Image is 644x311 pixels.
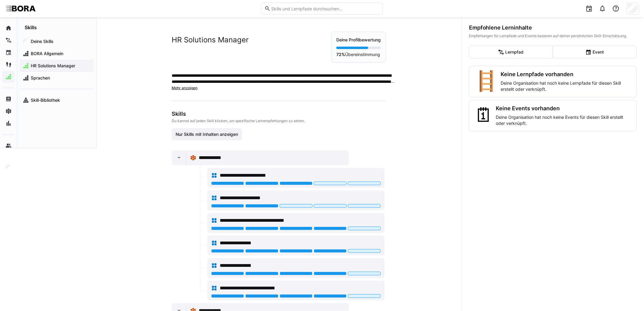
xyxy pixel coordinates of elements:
p: Deine Organisation hat noch keine Events für diesen Skill erstellt oder verknüpft. [496,114,632,126]
span: Mehr anzeigen [172,86,198,90]
span: HR Solutions Manager [30,63,91,69]
div: Empfohlene Lerninhalte [469,24,637,31]
button: Nur Skills mit Inhalten anzeigen [172,128,242,140]
div: 🗓 [474,105,494,126]
span: Sprachen [30,75,91,81]
p: Du kannst auf jeden Skill klicken, um spezifische Lernempfehlungen zu sehen. [172,118,385,123]
p: Deine Organisation hat noch keine Lernpfade für diesen Skill erstellt oder verknüpft. [501,80,632,92]
span: BORA Allgemein [30,51,91,57]
div: Empfehlungen für Lernpfade und Events basieren auf deiner persönlichen Skill-Einschätzung. [469,34,637,38]
span: Nur Skills mit Inhalten anzeigen [175,131,239,137]
strong: 72% [336,52,345,57]
p: Deine Profilbewertung [336,37,381,43]
h3: Keine Lernpfade vorhanden [501,71,632,78]
h3: Keine Events vorhanden [496,105,632,112]
eds-button-option: Lernpfad [469,46,553,58]
input: Skills und Lernpfade durchsuchen… [271,6,380,11]
div: 🪜 [474,71,499,92]
h2: HR Solutions Manager [172,35,249,44]
eds-button-option: Event [553,46,637,58]
p: Übereinstimmung [336,51,381,58]
h3: Skills [172,111,385,117]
